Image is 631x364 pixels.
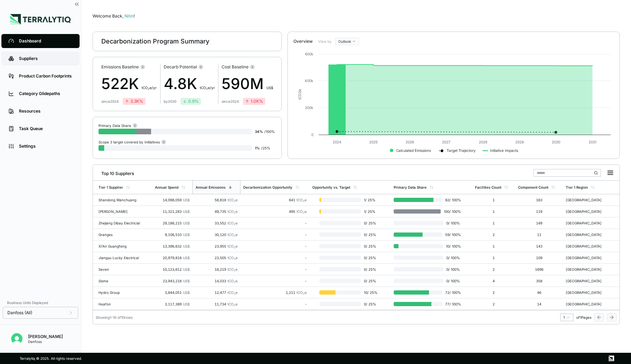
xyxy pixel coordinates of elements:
button: 1 [560,314,574,321]
sub: 2 [303,200,305,203]
div: 2 [475,267,513,271]
span: US$ [183,290,190,295]
div: Tier 1 Region [566,185,588,189]
div: 13,396,632 [155,244,190,248]
span: tCO e [228,198,238,202]
span: tCO e [228,221,238,225]
sub: 2 [234,246,236,249]
button: Open user button [8,330,25,347]
div: Settings [19,143,73,149]
span: tCO e [297,198,307,202]
text: tCO e [298,89,302,100]
div: 30,120 [195,232,238,237]
sub: 2 [234,234,236,237]
div: 14,033 [195,279,238,283]
div: [GEOGRAPHIC_DATA] [566,244,611,248]
span: tCO e [228,244,238,248]
div: Opportunity vs. Target [312,185,350,189]
div: [GEOGRAPHIC_DATA] [566,256,611,260]
div: 590M [222,73,273,95]
text: Calculated Emissions [396,148,431,153]
div: 1 [475,198,513,202]
span: US$ [183,221,190,225]
div: 1 [475,221,513,225]
text: 600k [305,52,313,56]
div: Top 10 Suppliers [96,168,134,176]
sub: 2 [234,269,236,272]
div: 23,955 [195,244,238,248]
div: [GEOGRAPHIC_DATA] [566,198,611,202]
div: by 2030 [164,99,176,103]
span: / 100 % [264,129,275,134]
div: Welcome Back, [93,13,620,19]
div: - [243,302,306,306]
span: tCO e [297,209,307,214]
sub: 2 [303,211,305,214]
span: 100 / 100 % [441,209,461,214]
div: [GEOGRAPHIC_DATA] [566,279,611,283]
div: 11,734 [195,302,238,306]
text: 200k [305,106,313,110]
span: 10 / 25 % [361,290,380,295]
div: since 2024 [101,99,118,103]
sub: 2 [148,87,150,90]
div: 4 [475,279,513,283]
img: Nitin Shetty [11,333,22,344]
div: 1 [563,315,570,319]
div: Category Glidepaths [19,91,73,96]
div: 641 [243,198,306,202]
text: Target Trajectory [447,148,476,153]
div: 14,098,059 [155,198,190,202]
div: 143 [518,244,560,248]
span: 0 / 25 % [361,221,380,225]
div: Zhejiang Dibay Electricial [99,221,143,225]
span: 0 / 100 % [443,279,461,283]
span: t CO e/yr [200,86,215,90]
div: Seven [99,267,143,271]
div: 149 [518,221,560,225]
span: 59 / 100 % [442,232,461,237]
span: tCO e [228,232,238,237]
div: 20,979,818 [155,256,190,260]
sub: 2 [234,292,236,295]
tspan: 2 [298,91,302,93]
span: 82 / 100 % [442,198,461,202]
div: Overview [293,39,313,44]
span: Danfoss (All) [7,310,32,316]
span: Nitin [124,13,135,19]
div: 12,477 [195,290,238,295]
span: 1 / 25 % [361,209,380,214]
div: 58,818 [195,198,238,202]
div: 2 [475,290,513,295]
div: since 2024 [222,99,239,103]
div: 2 [475,232,513,237]
span: 1 % [255,146,260,150]
div: 23,943,218 [155,279,190,283]
div: Task Queue [19,126,73,132]
text: 400k [305,79,313,83]
div: 3,117,389 [155,302,190,306]
div: 3.3K % [125,99,143,104]
div: Showing 1 - 10 of 10 rows [96,315,133,319]
div: 1.0K % [245,99,263,104]
sub: 2 [234,200,236,203]
sub: 2 [206,87,208,90]
div: - [243,267,306,271]
div: Business Units Displayed [3,298,78,307]
text: 2029 [515,140,524,144]
div: 29,186,215 [155,221,190,225]
text: 2025 [369,140,378,144]
div: 522K [101,73,157,95]
div: 49,735 [195,209,238,214]
div: Sisme [99,279,143,283]
div: 1,211 [243,290,306,295]
div: 23,505 [195,256,238,260]
div: Resources [19,108,73,114]
div: Xi'An Guangfeng [99,244,143,248]
span: 72 / 100 % [442,290,461,295]
span: of 1 Pages [576,315,591,319]
span: 0 / 25 % [361,244,380,248]
div: Cost Baseline [222,64,273,70]
div: 14 [518,302,560,306]
div: 11,321,283 [155,209,190,214]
